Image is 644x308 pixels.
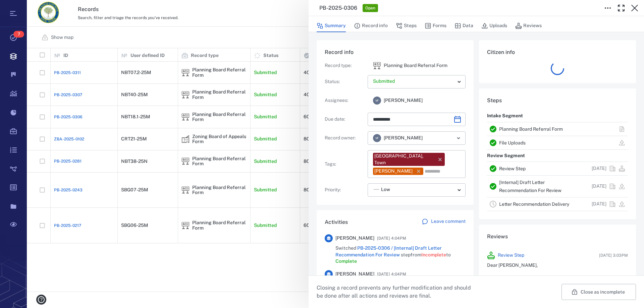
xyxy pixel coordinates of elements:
span: [DATE] 3:03PM [599,252,628,258]
span: [PERSON_NAME] [384,97,423,104]
span: Switched step from to [335,245,466,265]
h6: Record info [325,48,466,56]
span: Complete [335,258,357,264]
p: Leave comment [431,218,466,225]
span: [PERSON_NAME] [335,235,374,242]
button: Reviews [515,19,542,32]
p: Review Segment [487,150,525,162]
span: 7 [13,31,24,38]
span: [PERSON_NAME] [384,135,423,141]
button: Forms [425,19,446,32]
button: Close [628,1,641,15]
button: Open [454,133,463,143]
p: Record type : [325,62,365,69]
p: Submitted [373,78,455,85]
h6: Steps [487,97,628,105]
p: [DATE] [592,183,606,190]
h6: Citizen info [487,48,628,56]
span: [DATE] 4:04PM [377,234,406,242]
button: Toggle to Edit Boxes [601,1,614,15]
button: Close as incomplete [561,284,636,300]
img: icon Planning Board Referral Form [373,62,381,70]
a: Letter Recommendation Delivery [499,201,569,207]
div: V F [373,134,381,142]
p: Status : [325,78,365,85]
a: PB-2025-0306 / [Internal] Draft Letter Recommendation For Review [335,245,442,257]
button: Record info [354,19,388,32]
p: Record owner : [325,135,365,141]
span: Help [15,5,29,11]
p: [DATE] [592,201,606,207]
h3: PB-2025-0306 [319,4,357,12]
p: Assignees : [325,97,365,104]
a: Leave comment [422,218,466,226]
p: Planning Board Referral Form [384,62,447,69]
div: [PERSON_NAME] [374,168,413,175]
span: [DATE] 4:04PM [377,270,406,278]
p: [DATE] [592,165,606,172]
div: StepsIntake SegmentPlanning Board Referral FormFile UploadsReview SegmentReview Step[DATE][Intern... [479,88,636,225]
div: V F [373,97,381,105]
div: Review Step[DATE] 3:03PMDear [PERSON_NAME], The Orange County Planning Department confirm... [482,246,633,301]
span: Incomplete [421,252,446,257]
button: Choose date, selected date is Sep 13, 2025 [451,113,464,126]
button: Uploads [481,19,507,32]
p: Closing a record prevents any further modification and should be done after all actions and revie... [317,284,476,300]
div: [GEOGRAPHIC_DATA], Town [374,153,434,166]
a: [Internal] Draft Letter Recommendation For Review [499,180,561,193]
p: Intake Segment [487,110,523,122]
h6: Activities [325,218,348,226]
p: Tags : [325,161,365,168]
button: Data [454,19,473,32]
p: Priority : [325,187,365,193]
div: Citizen info [479,40,636,88]
a: Review Step [499,166,526,171]
button: Summary [317,19,346,32]
h6: Reviews [487,233,628,241]
a: Review Step [498,252,524,259]
span: Low [381,186,390,193]
a: Planning Board Referral Form [499,126,563,132]
button: Toggle Fullscreen [614,1,628,15]
p: Due date : [325,116,365,123]
span: [PERSON_NAME] [335,271,374,278]
button: Steps [396,19,417,32]
a: File Uploads [499,140,526,145]
div: Record infoRecord type:icon Planning Board Referral FormPlanning Board Referral FormStatus:Assign... [317,40,474,210]
p: Dear [PERSON_NAME], [487,262,628,269]
div: Planning Board Referral Form [373,62,381,70]
span: Open [364,5,377,11]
